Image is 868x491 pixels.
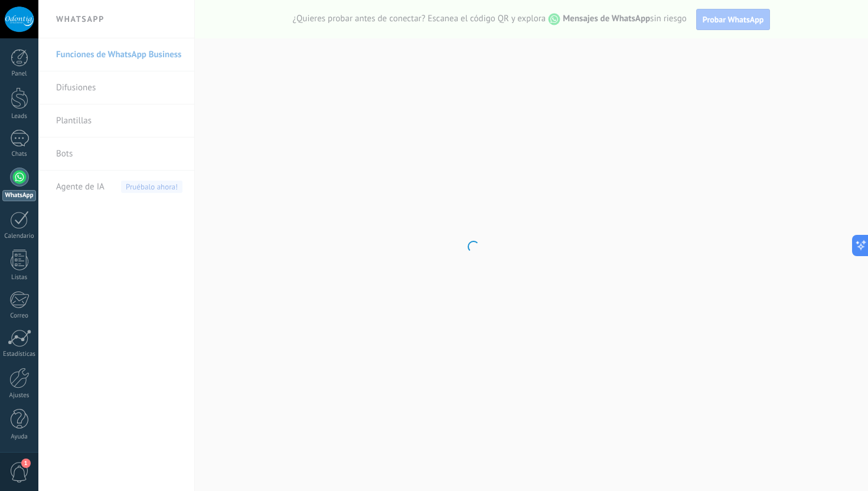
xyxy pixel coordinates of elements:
[2,190,36,201] div: WhatsApp
[21,459,31,468] span: 1
[2,113,37,120] div: Leads
[2,433,37,441] div: Ayuda
[2,150,37,158] div: Chats
[2,70,37,78] div: Panel
[2,392,37,400] div: Ajustes
[2,312,37,320] div: Correo
[2,233,37,240] div: Calendario
[2,351,37,358] div: Estadísticas
[2,274,37,281] div: Listas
